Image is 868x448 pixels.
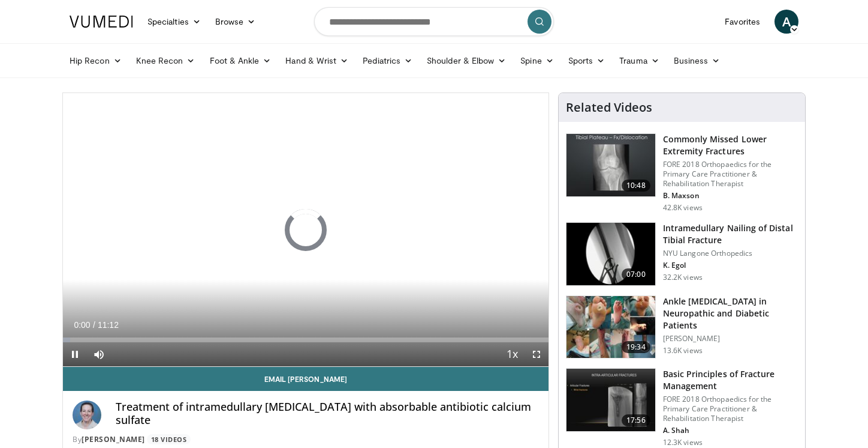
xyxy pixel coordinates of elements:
p: FORE 2018 Orthopaedics for the Primary Care Practitioner & Rehabilitation Therapist [663,395,798,423]
a: Favorites [718,10,767,34]
button: Pause [63,342,87,366]
span: 17:56 [622,414,650,426]
h3: Basic Principles of Fracture Management [663,368,798,392]
span: 19:34 [622,341,650,353]
a: A [774,10,798,34]
a: 07:00 Intramedullary Nailing of Distal Tibial Fracture NYU Langone Orthopedics K. Egol 32.2K views [566,222,798,286]
a: Trauma [612,49,667,73]
a: Spine [513,49,560,73]
a: Foot & Ankle [203,49,279,73]
img: bc1996f8-a33c-46db-95f7-836c2427973f.150x105_q85_crop-smart_upscale.jpg [566,369,655,431]
p: [PERSON_NAME] [663,334,798,344]
h4: Treatment of intramedullary [MEDICAL_DATA] with absorbable antibiotic calcium sulfate [116,401,539,426]
a: Hip Recon [62,49,129,73]
a: Shoulder & Elbow [420,49,513,73]
img: VuMedi Logo [70,16,133,28]
a: Sports [561,49,613,73]
p: FORE 2018 Orthopaedics for the Primary Care Practitioner & Rehabilitation Therapist [663,160,798,189]
p: 13.6K views [663,346,703,356]
a: [PERSON_NAME] [82,434,145,444]
a: Pediatrics [355,49,420,73]
span: 11:12 [98,320,119,330]
a: Specialties [140,10,208,34]
input: Search topics, interventions [314,7,554,36]
div: Progress Bar [63,338,548,342]
a: 19:34 Ankle [MEDICAL_DATA] in Neuropathic and Diabetic Patients [PERSON_NAME] 13.6K views [566,295,798,359]
video-js: Video Player [63,93,548,367]
div: By [73,434,539,445]
img: 4aa379b6-386c-4fb5-93ee-de5617843a87.150x105_q85_crop-smart_upscale.jpg [566,134,655,196]
button: Fullscreen [525,342,548,366]
p: K. Egol [663,261,798,270]
button: Playback Rate [501,342,525,366]
a: Knee Recon [129,49,203,73]
a: Business [667,49,728,73]
a: 17:56 Basic Principles of Fracture Management FORE 2018 Orthopaedics for the Primary Care Practit... [566,368,798,447]
img: Egol_IM_1.png.150x105_q85_crop-smart_upscale.jpg [566,223,655,285]
a: Email [PERSON_NAME] [63,367,548,391]
span: 0:00 [74,320,90,330]
button: Mute [87,342,111,366]
h3: Commonly Missed Lower Extremity Fractures [663,133,798,157]
a: Hand & Wrist [278,49,355,73]
h4: Related Videos [566,100,652,115]
a: 10:48 Commonly Missed Lower Extremity Fractures FORE 2018 Orthopaedics for the Primary Care Pract... [566,133,798,213]
p: 32.2K views [663,273,703,282]
p: B. Maxson [663,191,798,201]
a: 18 Videos [147,434,191,444]
img: Avatar [73,401,101,429]
img: 553c0fcc-025f-46a8-abd3-2bc504dbb95e.150x105_q85_crop-smart_upscale.jpg [566,296,655,359]
p: 12.3K views [663,438,703,447]
span: 10:48 [622,180,650,192]
h3: Intramedullary Nailing of Distal Tibial Fracture [663,222,798,246]
a: Browse [208,10,263,34]
p: 42.8K views [663,203,703,213]
h3: Ankle [MEDICAL_DATA] in Neuropathic and Diabetic Patients [663,295,798,331]
span: / [93,320,95,330]
p: NYU Langone Orthopedics [663,249,798,258]
span: 07:00 [622,268,650,280]
p: A. Shah [663,426,798,435]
